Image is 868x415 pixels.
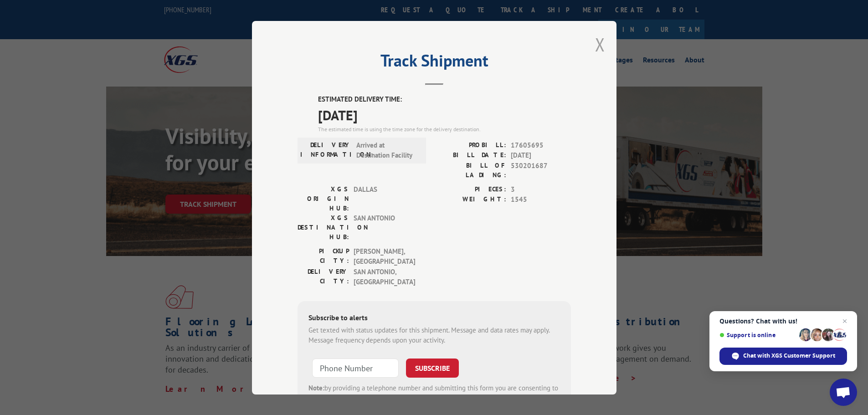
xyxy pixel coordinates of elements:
label: DELIVERY INFORMATION: [300,140,352,160]
div: by providing a telephone number and submitting this form you are consenting to be contacted by SM... [308,383,560,414]
span: SAN ANTONIO [354,213,415,241]
strong: Note: [308,383,324,392]
div: Chat with XGS Customer Support [719,348,847,365]
span: Questions? Chat with us! [719,318,847,325]
span: SAN ANTONIO , [GEOGRAPHIC_DATA] [354,266,415,287]
span: DALLAS [354,184,415,213]
button: Close modal [595,32,605,56]
label: PICKUP CITY: [298,246,349,266]
span: Arrived at Destination Facility [356,140,418,160]
span: [DATE] [318,104,571,125]
h2: Track Shipment [298,54,571,72]
span: 3 [511,184,571,195]
button: SUBSCRIBE [406,358,459,377]
span: Close chat [839,316,850,327]
div: Subscribe to alerts [308,312,560,325]
span: 1545 [511,195,571,205]
label: PIECES: [434,184,506,195]
input: Phone Number [312,358,399,377]
div: The estimated time is using the time zone for the delivery destination. [318,125,571,133]
span: Chat with XGS Customer Support [743,352,835,360]
span: 17605695 [511,140,571,150]
label: XGS DESTINATION HUB: [298,213,349,241]
label: WEIGHT: [434,195,506,205]
label: BILL OF LADING: [434,160,506,179]
span: [DATE] [511,150,571,161]
label: DELIVERY CITY: [298,266,349,287]
div: Open chat [830,379,857,406]
label: XGS ORIGIN HUB: [298,184,349,213]
label: BILL DATE: [434,150,506,161]
div: Get texted with status updates for this shipment. Message and data rates may apply. Message frequ... [308,325,560,345]
span: [PERSON_NAME] , [GEOGRAPHIC_DATA] [354,246,415,266]
span: Support is online [719,332,796,338]
label: PROBILL: [434,140,506,150]
label: ESTIMATED DELIVERY TIME: [318,94,571,105]
span: 530201687 [511,160,571,179]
